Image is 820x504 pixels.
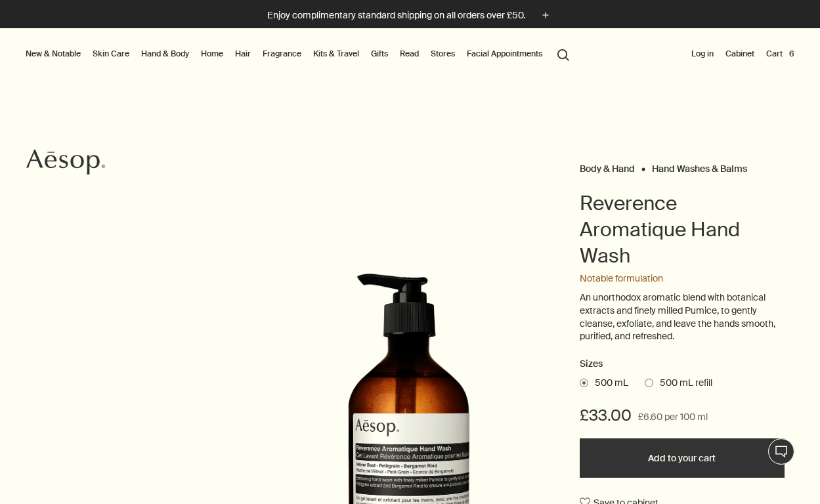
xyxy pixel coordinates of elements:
button: Log in [689,46,716,62]
nav: supplementary [689,28,797,81]
a: Home [198,46,226,62]
a: Read [397,46,421,62]
a: Fragrance [260,46,304,62]
a: Facial Appointments [464,46,545,62]
p: An unorthodox aromatic blend with botanical extracts and finely milled Pumice, to gently cleanse,... [580,291,785,343]
div: Aesop says "Our consultants are available now to offer personalised product advice.". Open messag... [592,399,807,491]
button: Cart6 [764,46,797,62]
a: Cabinet [723,46,757,62]
a: Body & Hand [580,163,635,169]
h2: Sizes [580,356,785,372]
p: Enjoy complimentary standard shipping on all orders over £50. [267,9,525,22]
button: Stores [428,46,458,62]
button: Enjoy complimentary standard shipping on all orders over £50. [267,8,553,23]
span: 500 mL refill [653,377,712,390]
svg: Aesop [26,149,105,175]
span: 500 mL [588,377,628,390]
a: Hand & Body [139,46,192,62]
button: New & Notable [23,46,83,62]
a: Skin Care [90,46,132,62]
a: Hand Washes & Balms [652,163,747,169]
button: Add to your cart - £33.00 [580,438,785,478]
a: Kits & Travel [311,46,362,62]
nav: primary [23,28,575,81]
h1: Reverence Aromatique Hand Wash [580,190,785,269]
a: Gifts [368,46,391,62]
span: £33.00 [580,405,632,426]
a: Hair [232,46,253,62]
a: Aesop [23,146,108,182]
button: Open search [551,41,575,66]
